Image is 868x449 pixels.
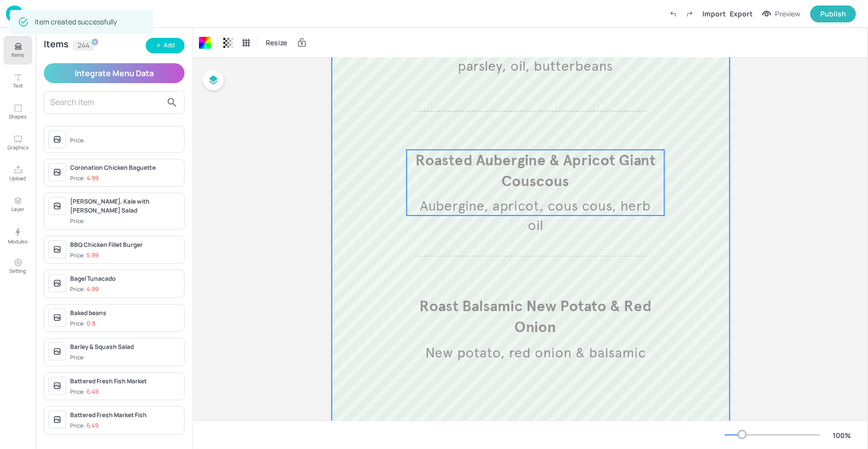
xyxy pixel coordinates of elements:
div: Baked beans [70,309,180,318]
button: Add [146,38,185,53]
img: logo-86c26b7e.jpg [6,5,23,22]
button: Publish [810,5,856,22]
p: 5.99 [87,252,98,259]
div: Battered Fresh Market Fish [70,411,180,420]
span: New potato, red onion & balsamic [425,344,646,361]
button: Items [3,36,32,65]
div: Price: [70,320,96,328]
span: Resize [264,37,289,48]
label: Undo (Ctrl + Z) [665,5,681,22]
div: Price: [70,353,87,362]
button: Upload [3,159,32,188]
div: Items [44,40,69,50]
button: Graphics [3,128,32,157]
span: Chickpea, kale, couscous, Harissa , parsley, oil, butterbeans [423,38,648,75]
p: Shapes [9,113,27,120]
button: search [162,93,182,112]
p: 4.99 [87,175,98,182]
p: Layer [11,206,24,213]
div: Price: [70,217,87,225]
div: Price: [70,422,98,430]
span: Roast Balsamic New Potato & Red Onion [419,297,652,336]
p: 244 [78,42,90,49]
p: 0.8 [87,320,96,327]
button: Layer [3,190,32,219]
p: Items [12,51,24,58]
div: 100 % [830,430,854,441]
div: Price: [70,136,87,145]
button: Integrate Menu Data [44,63,185,83]
p: Graphics [7,144,28,151]
div: Price: [70,174,98,183]
span: Aubergine, apricot, cous cous, herb oil [420,197,651,234]
button: Shapes [3,98,32,126]
div: [PERSON_NAME], Kale with [PERSON_NAME] Salad [70,197,180,215]
p: 6.49 [87,422,98,429]
input: Search Item [50,95,162,111]
p: Modules [8,238,28,245]
div: Price: [70,285,98,294]
button: Setting [3,252,32,281]
div: Bagel Tunacado [70,274,180,283]
label: Redo (Ctrl + Y) [681,5,698,22]
button: Text [3,67,32,96]
button: Modules [3,221,32,250]
div: Export [730,8,753,19]
div: Item created successfully [35,13,117,31]
div: Barley & Squash Salad [70,342,180,351]
p: Setting [10,267,26,274]
p: 4.99 [87,286,98,293]
div: Publish [820,8,846,19]
div: Price: [70,388,98,396]
p: Text [13,82,23,89]
div: BBQ Chicken Fillet Burger [70,240,180,249]
p: 6.49 [87,388,98,395]
button: Preview [757,6,806,21]
div: Add [164,41,175,50]
div: Battered Fresh Fish Market [70,377,180,386]
span: Roasted Aubergine & Apricot Giant Couscous [415,151,656,190]
div: Preview [775,8,800,19]
div: Coronation Chicken Baguette [70,163,180,172]
div: Price: [70,251,98,260]
div: Import [702,8,726,19]
p: Upload [10,175,26,182]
